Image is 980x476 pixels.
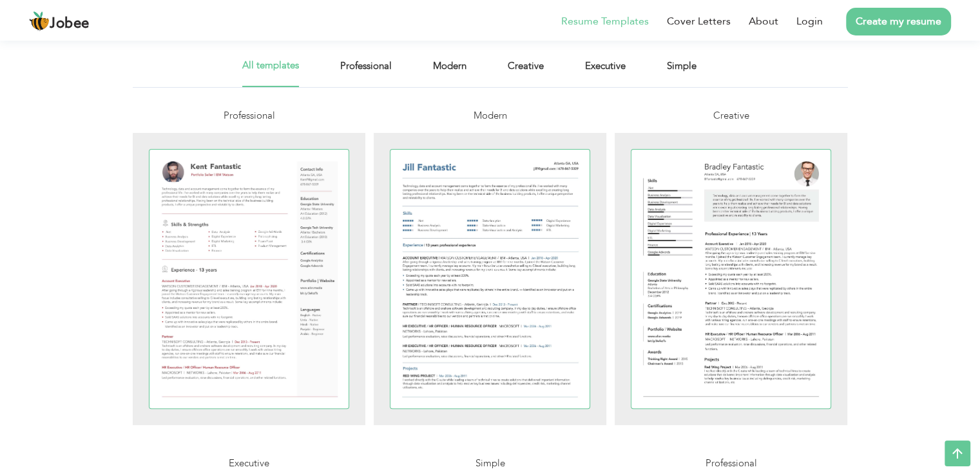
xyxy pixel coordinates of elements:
[561,14,649,29] a: Resume Templates
[29,11,90,32] a: Jobee
[50,17,90,31] span: Jobee
[475,457,504,470] span: Simple
[585,58,626,87] a: Executive
[508,58,544,87] a: Creative
[749,14,778,29] a: About
[667,58,697,87] a: Simple
[667,14,731,29] a: Cover Letters
[713,109,749,122] span: Creative
[705,457,756,470] span: Professional
[615,108,848,435] a: Creative
[29,11,50,32] img: jobee.io
[796,14,823,29] a: Login
[433,58,466,87] a: Modern
[223,109,274,122] span: Professional
[846,8,951,35] a: Create my resume
[229,457,269,470] span: Executive
[473,109,506,122] span: Modern
[133,108,366,435] a: Professional
[340,58,392,87] a: Professional
[374,108,607,435] a: Modern
[242,58,299,87] a: All templates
